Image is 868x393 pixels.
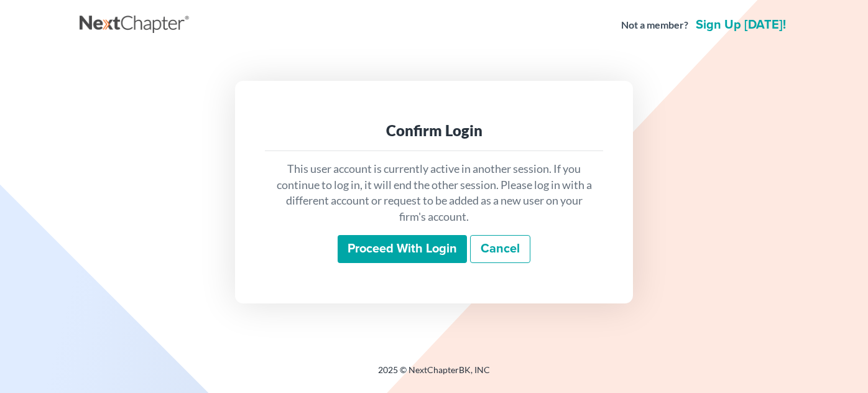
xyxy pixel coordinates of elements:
a: Cancel [470,235,530,264]
p: This user account is currently active in another session. If you continue to log in, it will end ... [275,161,593,225]
strong: Not a member? [621,18,688,32]
a: Sign up [DATE]! [693,19,788,31]
div: Confirm Login [275,121,593,141]
div: 2025 © NextChapterBK, INC [80,364,788,386]
input: Proceed with login [338,235,467,264]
